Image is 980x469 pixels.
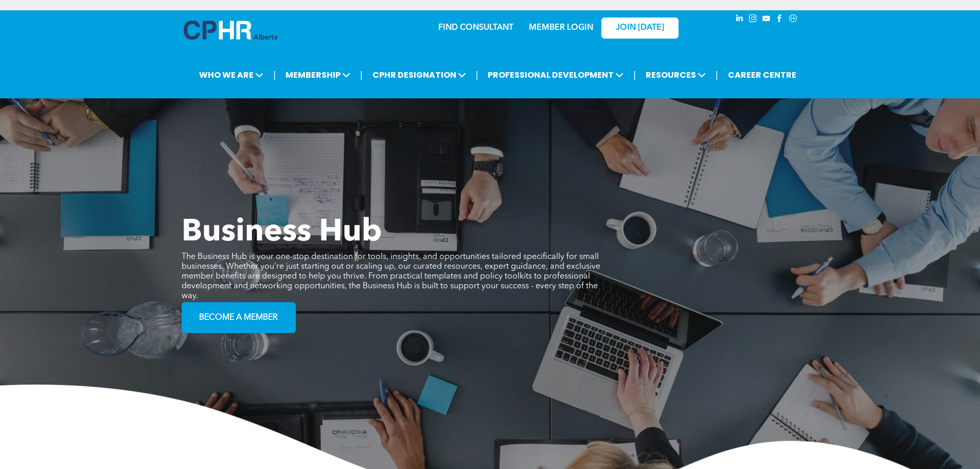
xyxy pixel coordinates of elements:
li: | [273,64,276,85]
span: PROFESSIONAL DEVELOPMENT [485,65,627,84]
span: WHO WE ARE [196,65,266,84]
span: CPHR DESIGNATION [369,65,469,84]
li: | [633,64,636,85]
span: Business Hub [182,217,382,248]
span: RESOURCES [643,65,709,84]
img: A blue and white logo for cp alberta [184,21,277,40]
span: The Business Hub is your one-stop destination for tools, insights, and opportunities tailored spe... [182,253,600,300]
a: FIND CONSULTANT [438,24,513,32]
li: | [360,64,363,85]
a: instagram [747,13,759,27]
span: MEMBERSHIP [282,65,353,84]
a: CAREER CENTRE [725,65,799,84]
a: youtube [761,13,772,27]
li: | [716,64,718,85]
a: Social network [788,13,799,27]
a: MEMBER LOGIN [529,24,593,32]
a: linkedin [734,13,745,27]
span: JOIN [DATE] [616,23,664,33]
a: BECOME A MEMBER [182,302,296,333]
li: | [476,64,478,85]
a: JOIN [DATE] [601,18,679,39]
a: facebook [774,13,786,27]
span: BECOME A MEMBER [195,308,281,328]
